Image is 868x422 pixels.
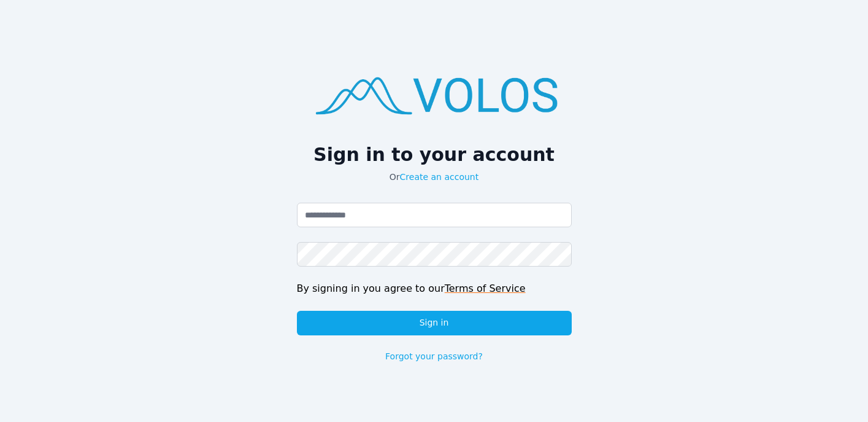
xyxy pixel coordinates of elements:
a: Forgot your password? [385,350,483,362]
div: By signing in you agree to our [297,281,572,296]
img: logo.png [297,60,572,129]
h2: Sign in to your account [297,144,572,166]
a: Create an account [400,172,479,182]
p: Or [297,171,572,183]
button: Sign in [297,311,572,335]
a: Terms of Service [445,283,526,294]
